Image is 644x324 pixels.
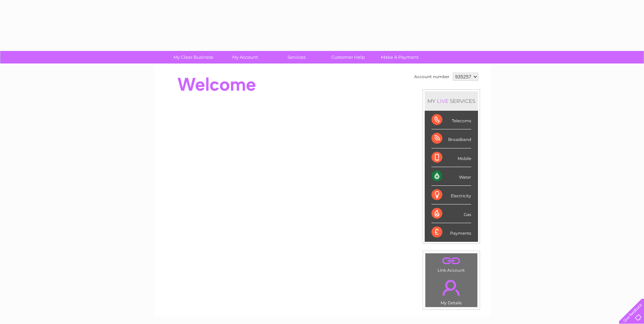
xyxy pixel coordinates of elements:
a: Customer Help [320,51,376,64]
div: Water [431,167,471,186]
div: Electricity [431,186,471,204]
td: My Details [425,274,478,307]
a: My Clear Business [165,51,221,64]
a: Services [269,51,325,64]
a: Make A Payment [372,51,428,64]
td: Link Account [425,253,478,274]
div: Broadband [431,129,471,148]
a: . [427,276,476,300]
div: Mobile [431,148,471,167]
td: Account number [412,71,451,83]
a: . [427,255,476,267]
div: Payments [431,223,471,241]
div: Telecoms [431,111,471,129]
div: LIVE [436,98,450,104]
div: Gas [431,204,471,223]
div: MY SERVICES [425,91,478,111]
a: My Account [217,51,273,64]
